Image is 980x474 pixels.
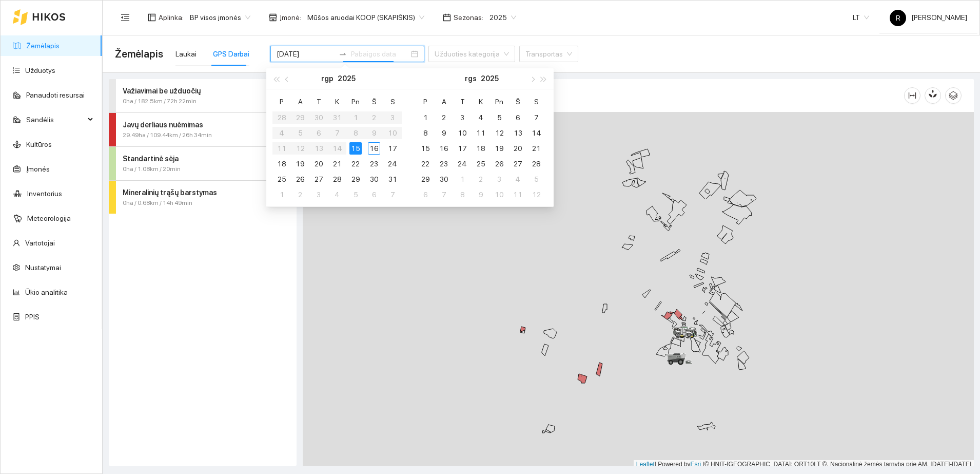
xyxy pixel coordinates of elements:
button: column-width [904,87,920,104]
th: Š [365,93,383,110]
div: 5 [349,188,362,201]
td: 2025-09-08 [416,125,435,141]
td: 2025-09-01 [272,187,291,202]
td: 2025-09-18 [472,141,490,156]
input: Pradžios data [277,48,335,60]
span: [PERSON_NAME] [890,13,967,22]
td: 2025-09-03 [453,110,472,125]
td: 2025-08-31 [383,172,402,187]
a: PPIS [25,313,40,321]
span: Sezonas : [454,12,483,23]
td: 2025-10-11 [508,187,527,202]
td: 2025-09-02 [435,110,453,125]
div: 24 [386,158,399,170]
td: 2025-09-10 [453,125,472,141]
div: 13 [512,127,524,139]
td: 2025-09-06 [508,110,527,125]
span: 0ha / 182.5km / 72h 22min [123,97,197,106]
span: 2025 [489,10,516,25]
td: 2025-09-05 [490,110,508,125]
td: 2025-08-28 [328,172,346,187]
td: 2025-09-14 [527,125,545,141]
div: 4 [331,188,343,201]
div: 11 [512,188,524,201]
td: 2025-09-19 [490,141,508,156]
td: 2025-08-21 [328,156,346,172]
td: 2025-10-12 [527,187,545,202]
td: 2025-09-24 [453,156,472,172]
a: Užduotys [25,66,55,74]
div: 1 [276,188,288,201]
span: Mūšos aruodai KOOP (SKAPIŠKIS) [307,10,424,25]
button: rgp [321,68,334,89]
span: Žemėlapis [115,46,163,62]
div: 7 [386,188,399,201]
div: | Powered by © HNIT-[GEOGRAPHIC_DATA]; ORT10LT ©, Nacionalinė žemės tarnyba prie AM, [DATE]-[DATE] [634,460,974,469]
td: 2025-09-15 [416,141,435,156]
div: 30 [438,173,450,185]
td: 2025-08-19 [291,156,309,172]
div: 27 [312,173,325,185]
a: Inventorius [27,189,62,198]
div: 9 [475,188,487,201]
button: menu-fold [115,7,135,28]
div: 18 [475,142,487,155]
div: 7 [530,111,542,124]
span: calendar [443,13,451,22]
span: swap-right [339,50,347,58]
strong: Mineralinių trąšų barstymas [123,188,217,197]
strong: Javų derliaus nuėmimas [123,121,203,129]
div: 3 [493,173,505,185]
th: Pn [346,93,365,110]
div: 21 [530,142,542,155]
button: 2025 [481,68,499,89]
th: P [272,93,291,110]
div: 20 [512,142,524,155]
div: 30 [368,173,380,185]
div: 2 [438,111,450,124]
div: 22 [419,158,432,170]
td: 2025-09-07 [527,110,545,125]
div: 23 [368,158,380,170]
td: 2025-09-30 [435,172,453,187]
td: 2025-08-17 [383,141,402,156]
th: T [453,93,472,110]
td: 2025-08-22 [346,156,365,172]
a: Nustatymai [25,263,61,272]
div: 27 [512,158,524,170]
span: LT [853,10,869,25]
td: 2025-10-02 [472,172,490,187]
td: 2025-10-03 [490,172,508,187]
span: shop [269,13,277,22]
div: 15 [349,142,362,155]
div: 16 [368,142,380,155]
th: Pn [490,93,508,110]
th: P [416,93,435,110]
th: K [472,93,490,110]
span: menu-fold [121,13,130,22]
div: 8 [456,188,468,201]
span: column-width [905,91,920,100]
a: Esri [691,461,701,468]
div: 18 [276,158,288,170]
div: 10 [456,127,468,139]
a: Žemėlapis [26,42,60,50]
div: 4 [475,111,487,124]
td: 2025-09-04 [328,187,346,202]
td: 2025-10-10 [490,187,508,202]
span: Įmonė : [280,12,301,23]
span: R [896,10,900,26]
td: 2025-08-26 [291,172,309,187]
td: 2025-09-03 [309,187,328,202]
div: 9 [438,127,450,139]
div: 17 [456,142,468,155]
td: 2025-10-06 [416,187,435,202]
td: 2025-09-26 [490,156,508,172]
div: 6 [368,188,380,201]
a: Įmonės [26,165,50,173]
div: 11 [475,127,487,139]
td: 2025-09-09 [435,125,453,141]
td: 2025-09-16 [435,141,453,156]
strong: Standartinė sėja [123,155,179,163]
div: 29 [419,173,432,185]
